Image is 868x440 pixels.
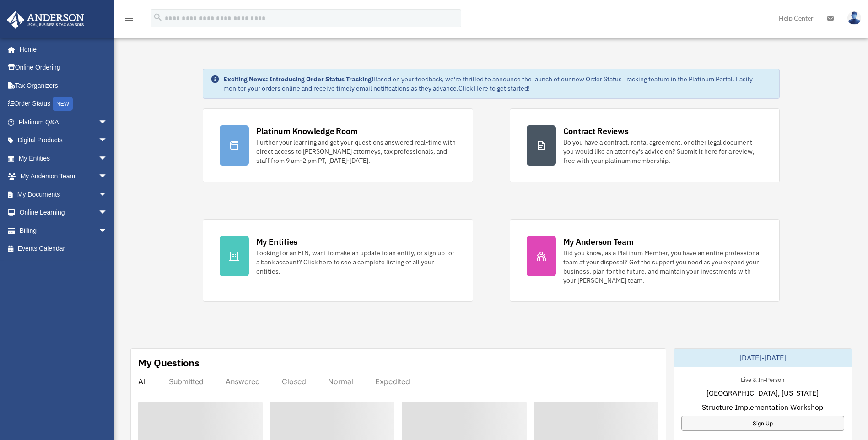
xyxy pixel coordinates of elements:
div: Looking for an EIN, want to make an update to an entity, or sign up for a bank account? Click her... [256,248,456,276]
span: [GEOGRAPHIC_DATA], [US_STATE] [706,387,819,398]
a: Home [6,40,117,59]
a: My Documentsarrow_drop_down [6,185,121,204]
a: Tax Organizers [6,76,121,95]
div: My Questions [138,356,199,370]
span: arrow_drop_down [98,113,117,132]
a: Platinum Q&Aarrow_drop_down [6,113,121,131]
div: Based on your feedback, we're thrilled to announce the launch of our new Order Status Tracking fe... [223,75,772,93]
a: Online Ordering [6,59,121,77]
a: Platinum Knowledge Room Further your learning and get your questions answered real-time with dire... [203,108,473,182]
a: Digital Productsarrow_drop_down [6,131,121,150]
i: menu [124,13,135,24]
div: Closed [282,377,306,386]
span: arrow_drop_down [98,149,117,168]
a: menu [124,16,135,24]
a: Online Learningarrow_drop_down [6,204,121,222]
div: Live & In-Person [733,374,792,384]
div: Contract Reviews [563,125,629,137]
a: Click Here to get started! [458,84,530,92]
span: arrow_drop_down [98,185,117,204]
div: My Entities [256,236,297,247]
div: Normal [328,377,353,386]
span: arrow_drop_down [98,204,117,222]
div: Further your learning and get your questions answered real-time with direct access to [PERSON_NAM... [256,138,456,165]
a: Events Calendar [6,240,121,258]
div: Answered [226,377,260,386]
div: All [138,377,147,386]
div: Do you have a contract, rental agreement, or other legal document you would like an attorney's ad... [563,138,763,165]
div: NEW [53,97,73,111]
a: Sign Up [681,416,844,431]
div: Platinum Knowledge Room [256,125,358,137]
span: Structure Implementation Workshop [702,402,823,413]
span: arrow_drop_down [98,167,117,186]
span: arrow_drop_down [98,221,117,240]
img: User Pic [847,11,861,25]
i: search [153,12,163,22]
a: My Entities Looking for an EIN, want to make an update to an entity, or sign up for a bank accoun... [203,219,473,302]
a: Billingarrow_drop_down [6,221,121,240]
div: [DATE]-[DATE] [674,349,852,367]
a: My Anderson Teamarrow_drop_down [6,167,121,186]
strong: Exciting News: Introducing Order Status Tracking! [223,75,373,83]
span: arrow_drop_down [98,131,117,150]
div: My Anderson Team [563,236,634,247]
div: Expedited [375,377,410,386]
a: My Entitiesarrow_drop_down [6,149,121,167]
div: Submitted [169,377,204,386]
img: Anderson Advisors Platinum Portal [4,11,87,29]
div: Did you know, as a Platinum Member, you have an entire professional team at your disposal? Get th... [563,248,763,285]
a: My Anderson Team Did you know, as a Platinum Member, you have an entire professional team at your... [510,219,780,302]
a: Order StatusNEW [6,95,121,113]
a: Contract Reviews Do you have a contract, rental agreement, or other legal document you would like... [510,108,780,182]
